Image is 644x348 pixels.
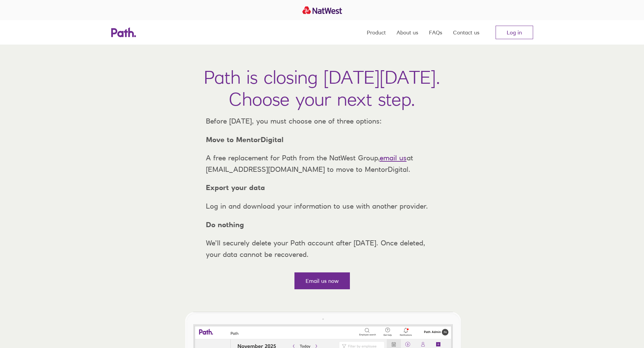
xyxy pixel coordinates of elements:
[294,272,350,289] a: Email us now
[200,115,444,127] p: Before [DATE], you must choose one of three options:
[206,220,244,229] strong: Do nothing
[380,154,407,162] a: email us
[496,26,533,39] a: Log in
[453,20,479,45] a: Contact us
[206,135,284,144] strong: Move to MentorDigital
[204,66,440,110] h1: Path is closing [DATE][DATE]. Choose your next step.
[429,20,442,45] a: FAQs
[200,200,444,212] p: Log in and download your information to use with another provider.
[200,152,444,175] p: A free replacement for Path from the NatWest Group, at [EMAIL_ADDRESS][DOMAIN_NAME] to move to Me...
[200,237,444,260] p: We’ll securely delete your Path account after [DATE]. Once deleted, your data cannot be recovered.
[367,20,386,45] a: Product
[206,183,265,192] strong: Export your data
[397,20,418,45] a: About us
